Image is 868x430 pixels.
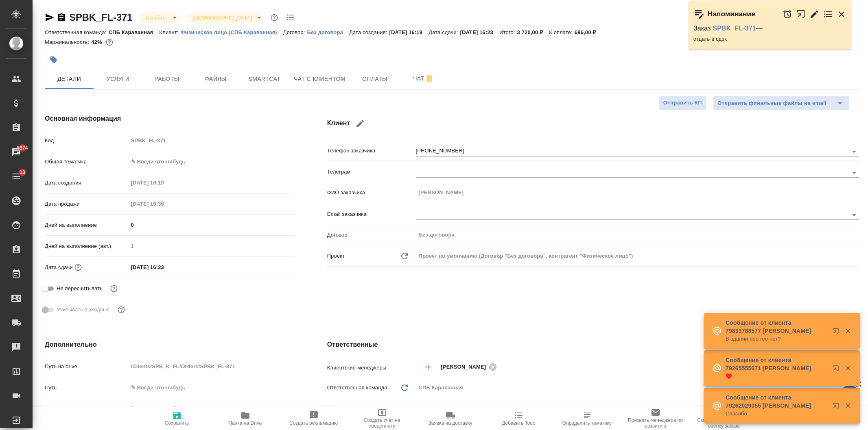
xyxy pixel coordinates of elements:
[441,363,491,371] span: [PERSON_NAME]
[562,420,612,426] span: Определить тематику
[502,420,535,426] span: Добавить Todo
[104,37,115,48] button: 1800.00 RUB;
[45,137,128,145] p: Код
[809,9,819,19] button: Редактировать
[45,340,295,350] h4: Дополнительно
[726,410,827,418] p: Спасибо
[690,407,758,430] button: Скопировать ссылку на оценку заказа
[626,417,685,429] span: Призвать менеджера по развитию
[128,240,295,252] input: Пустое поле
[229,420,262,426] span: Папка на Drive
[181,29,283,35] p: Физическое лицо (СПБ Караванная)
[848,167,860,178] button: Open
[339,405,383,413] span: Проектная группа
[284,11,297,24] button: Todo
[828,323,847,342] button: Открыть в новой вкладке
[837,9,846,19] button: Закрыть
[708,10,755,18] p: Напоминание
[91,39,104,45] p: 42%
[139,12,179,23] div: В работе
[416,229,859,241] input: Пустое поле
[517,29,549,35] p: 3 720,00 ₽
[327,210,416,218] p: Email заказчика
[245,74,284,84] span: Smartcat
[45,39,91,45] p: Маржинальность:
[294,74,345,84] span: Чат с клиентом
[840,327,856,334] button: Закрыть
[848,209,860,221] button: Open
[416,407,485,430] button: Заявка на доставку
[289,420,338,426] span: Создать рекламацию
[131,158,285,166] div: ✎ Введи что-нибудь
[693,24,846,33] p: Заказ —
[828,360,847,380] button: Открыть в новой вкладке
[499,29,517,35] p: Итого:
[726,356,827,372] p: Сообщение от клиента 79265555671 [PERSON_NAME]
[726,393,827,410] p: Сообщение от клиента 79262029055 [PERSON_NAME]
[50,74,89,84] span: Детали
[327,364,416,372] p: Клиентские менеджеры
[57,13,66,22] button: Скопировать ссылку
[45,13,55,22] button: Скопировать ссылку для ЯМессенджера
[663,98,702,108] span: Отправить КП
[128,219,295,231] input: ✎ Введи что-нибудь
[45,51,63,69] button: Добавить тэг
[429,29,460,35] p: Дата сдачи:
[143,14,170,21] button: В работе
[327,231,416,239] p: Договор
[45,363,128,371] p: Путь на drive
[424,74,434,84] svg: Отписаться
[283,29,307,35] p: Договор:
[280,407,348,430] button: Создать рекламацию
[181,28,283,35] a: Физическое лицо (СПБ Караванная)
[190,14,254,21] button: [DEMOGRAPHIC_DATA]
[828,397,847,417] button: Открыть в новой вкладке
[165,420,189,426] span: Сохранить
[717,99,826,108] span: Отправить финальные файлы на email
[269,12,280,23] button: Доп статусы указывают на важность/срочность заказа
[128,155,295,169] div: ✎ Введи что-нибудь
[693,35,846,43] p: отдать в сдэк
[349,29,389,35] p: Дата создания:
[45,263,73,271] p: Дата сдачи
[726,335,827,343] p: В здании нео гео нет?
[695,417,753,429] span: Скопировать ссылку на оценку заказа
[416,249,859,263] div: Проект по умолчанию (Договор "Без договора", контрагент "Физическое лицо")
[327,384,387,392] p: Ответственная команда
[575,29,602,35] p: 696,00 ₽
[109,29,160,35] p: СПБ Караванная
[128,135,295,146] input: Пустое поле
[45,384,128,392] p: Путь
[45,179,128,187] p: Дата создания
[73,262,83,273] button: Если добавить услуги и заполнить их объемом, то дата рассчитается автоматически
[549,29,575,35] p: К оплате:
[307,28,349,35] a: Без договора
[441,362,500,372] div: [PERSON_NAME]
[196,74,235,84] span: Файлы
[186,12,264,23] div: В работе
[45,29,109,35] p: Ответственная команда:
[159,29,180,35] p: Клиент:
[327,252,345,260] p: Проект
[57,284,103,293] span: Не пересчитывать
[128,402,295,416] div: ✎ Введи что-нибудь
[2,166,31,187] a: 13
[98,74,138,84] span: Услуги
[45,242,128,250] p: Дней на выполнение (авт.)
[428,420,472,426] span: Заявка на доставку
[327,114,859,133] h4: Клиент
[307,29,349,35] p: Без договора
[327,168,416,176] p: Телеграм
[621,407,690,430] button: Призвать менеджера по развитию
[327,147,416,155] p: Телефон заказчика
[128,361,295,372] input: Пустое поле
[128,382,295,393] input: ✎ Введи что-нибудь
[485,407,553,430] button: Добавить Todo
[45,200,128,208] p: Дата продажи
[45,114,295,124] h4: Основная информация
[327,340,859,350] h4: Ответственные
[353,417,411,429] span: Создать счет на предоплату
[389,29,429,35] p: [DATE] 16:19
[109,283,119,294] button: Включи, если не хочешь, чтобы указанная дата сдачи изменилась после переставления заказа в 'Подтв...
[57,306,110,314] span: Учитывать выходные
